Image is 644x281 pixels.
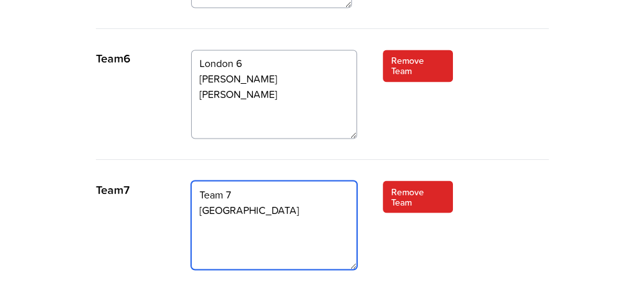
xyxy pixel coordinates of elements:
[383,180,453,213] a: Remove Team
[96,180,166,199] p: Team
[191,180,357,269] textarea: Team 7 [GEOGRAPHIC_DATA]
[124,50,131,67] span: 6
[96,50,166,68] p: Team
[383,50,453,82] a: Remove Team
[191,50,357,139] textarea: Team 6 [GEOGRAPHIC_DATA]
[124,180,130,198] span: 7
